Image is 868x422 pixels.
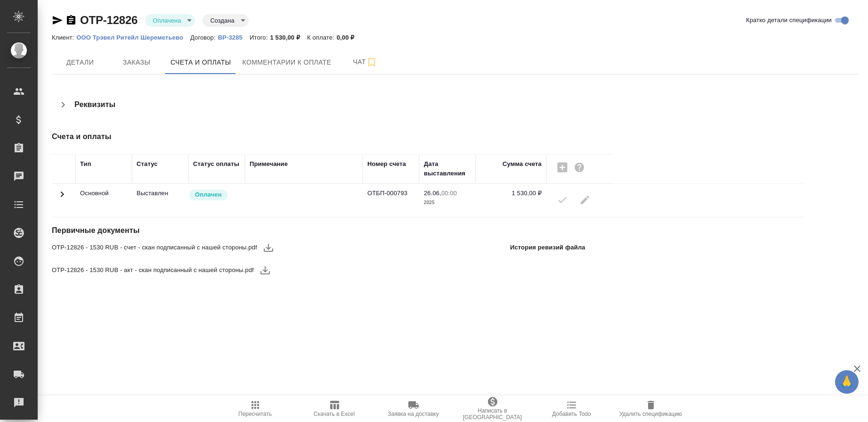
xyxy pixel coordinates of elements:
[145,14,195,27] div: Оплачена
[203,14,248,27] div: Оплачена
[57,194,68,201] span: Toggle Row Expanded
[839,372,855,392] span: 🙏
[52,15,63,26] button: Скопировать ссылку для ЯМессенджера
[835,370,859,394] button: 🙏
[74,99,115,110] h4: Реквизиты
[424,159,471,178] div: Дата выставления
[270,34,307,41] p: 1 530,00 ₽
[150,17,184,25] button: Оплачена
[510,243,585,252] p: История ревизий файла
[366,57,377,68] svg: Подписаться
[137,159,158,169] div: Статус
[250,34,270,41] p: Итого:
[441,190,457,197] p: 00:00
[75,184,132,217] td: Основной
[363,184,419,217] td: ОТБП-000793
[195,190,222,199] p: Оплачен
[243,57,332,68] span: Комментарии к оплате
[337,34,362,41] p: 0,00 ₽
[114,57,159,68] span: Заказы
[746,16,832,25] span: Кратко детали спецификации
[250,159,288,169] div: Примечание
[207,17,237,25] button: Создана
[76,33,190,41] a: ООО Трэвел Ритейл Шереметьево
[52,225,589,236] h4: Первичные документы
[503,159,542,169] div: Сумма счета
[65,15,77,26] button: Скопировать ссылку
[80,14,138,26] a: OTP-12826
[52,265,254,275] span: OTP-12826 - 1530 RUB - акт - скан подписанный с нашей стороны.pdf
[76,34,190,41] p: ООО Трэвел Ритейл Шереметьево
[307,34,337,41] p: К оплате:
[52,243,257,252] span: OTP-12826 - 1530 RUB - счет - скан подписанный с нашей стороны.pdf
[170,57,231,68] span: Счета и оплаты
[52,34,76,41] p: Клиент:
[57,57,103,68] span: Детали
[137,189,184,198] p: Все изменения в спецификации заблокированы
[190,34,218,41] p: Договор:
[367,159,406,169] div: Номер счета
[52,131,589,142] h4: Счета и оплаты
[193,159,239,169] div: Статус оплаты
[476,184,546,217] td: 1 530,00 ₽
[218,34,250,41] p: ВР-3285
[80,159,91,169] div: Тип
[424,190,441,197] p: 26.06,
[342,56,388,68] span: Чат
[424,198,471,207] p: 2025
[218,33,250,41] a: ВР-3285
